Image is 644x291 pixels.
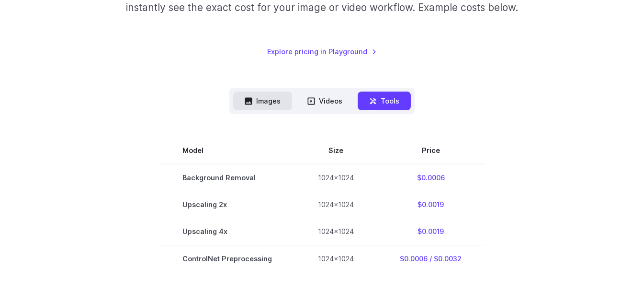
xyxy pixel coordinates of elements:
[377,191,485,218] td: $0.0019
[159,191,295,218] td: Upscaling 2x
[159,164,295,191] td: Background Removal
[295,218,377,245] td: 1024x1024
[159,137,295,164] th: Model
[267,46,377,57] a: Explore pricing in Playground
[295,191,377,218] td: 1024x1024
[377,164,485,191] td: $0.0006
[159,245,295,272] td: ControlNet Preprocessing
[295,137,377,164] th: Size
[295,164,377,191] td: 1024x1024
[377,245,485,272] td: $0.0006 / $0.0032
[377,137,485,164] th: Price
[233,92,292,110] button: Images
[296,92,354,110] button: Videos
[295,245,377,272] td: 1024x1024
[358,92,411,110] button: Tools
[377,218,485,245] td: $0.0019
[159,218,295,245] td: Upscaling 4x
